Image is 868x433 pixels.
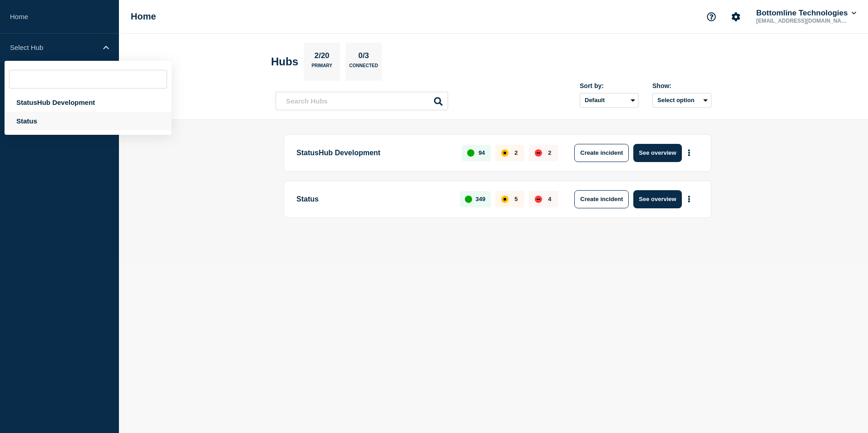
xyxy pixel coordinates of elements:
p: 4 [548,196,551,202]
button: Bottomline Technologies [755,9,858,18]
div: Sort by: [580,82,639,89]
div: Status [5,112,172,130]
div: up [465,196,472,203]
button: Support [702,7,721,26]
button: More actions [683,191,695,207]
div: down [535,149,542,157]
p: 94 [478,149,485,156]
button: More actions [683,144,695,161]
p: Connected [349,63,378,73]
button: Select option [652,93,711,108]
p: 0/3 [355,51,373,63]
p: Select Hub [10,44,97,51]
button: Account settings [726,7,745,26]
button: Create incident [574,190,629,208]
p: 5 [514,196,518,202]
p: Primary [311,63,332,73]
div: affected [501,196,508,203]
p: [EMAIL_ADDRESS][DOMAIN_NAME] [755,18,849,24]
p: StatusHub Development [296,144,451,162]
p: Status [296,190,449,208]
div: StatusHub Development [5,93,172,112]
button: See overview [633,144,681,162]
button: Create incident [574,144,629,162]
button: See overview [633,190,681,208]
div: affected [501,149,508,157]
div: up [467,149,474,157]
p: 349 [476,196,486,202]
p: 2/20 [311,51,333,63]
p: 2 [548,149,551,156]
p: 2 [514,149,518,156]
input: Search Hubs [276,92,448,110]
select: Sort by [580,93,639,108]
h1: Home [131,11,156,22]
div: down [535,196,542,203]
h2: Hubs [271,55,298,68]
div: Show: [652,82,711,89]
